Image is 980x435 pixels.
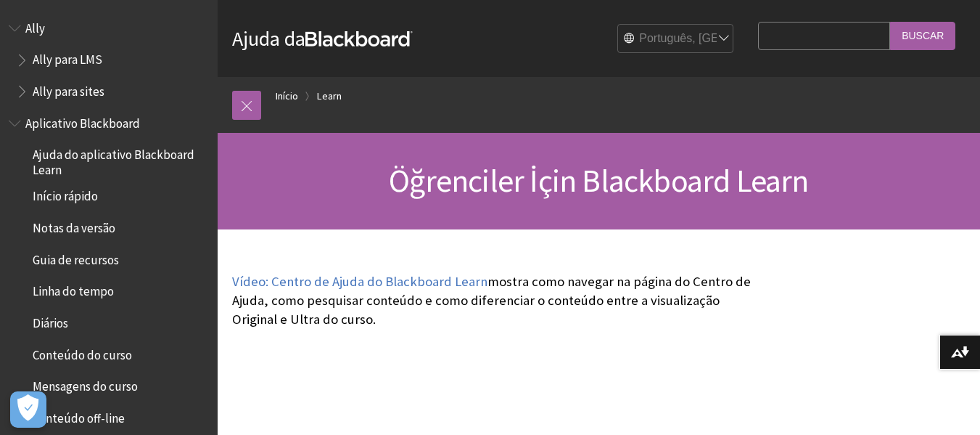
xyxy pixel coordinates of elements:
[232,25,413,52] a: Ajuda daBlackboard
[890,22,955,50] input: Buscar
[33,48,102,68] span: Ally para LMS
[33,311,68,330] span: Diários
[33,248,119,267] span: Guia de recursos
[33,343,132,362] span: Conteúdo do curso
[9,16,209,104] nav: Book outline for Anthology Ally Help
[33,406,125,426] span: Conteúdo off-line
[33,216,115,235] span: Notas da versão
[33,375,138,394] span: Mensagens do curso
[33,143,207,177] span: Ajuda do aplicativo Blackboard Learn
[33,79,104,99] span: Ally para sites
[276,87,298,105] a: Início
[25,16,45,36] span: Ally
[33,280,114,299] span: Linha do tempo
[10,391,46,428] button: Abrir preferências
[232,272,751,330] p: mostra como navegar na página do Centro de Ajuda, como pesquisar conteúdo e como diferenciar o co...
[25,111,140,131] span: Aplicativo Blackboard
[33,184,98,204] span: Início rápido
[305,31,413,46] strong: Blackboard
[618,25,734,54] select: Site Language Selector
[317,87,342,105] a: Learn
[232,273,487,290] a: Vídeo: Centro de Ajuda do Blackboard Learn
[389,160,808,200] span: Öğrenciler İçin Blackboard Learn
